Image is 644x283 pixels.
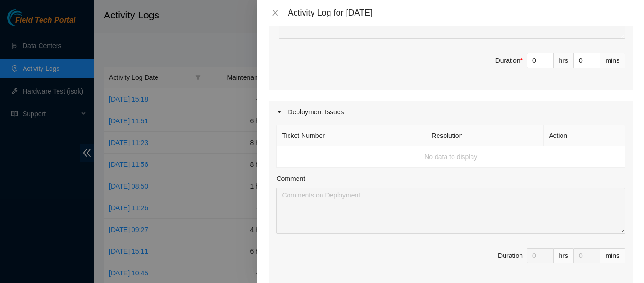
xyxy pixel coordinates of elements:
[269,101,633,123] div: Deployment Issues
[554,248,574,263] div: hrs
[277,125,426,146] th: Ticket Number
[498,250,523,261] div: Duration
[554,53,574,68] div: hrs
[544,125,625,146] th: Action
[495,55,523,66] div: Duration
[269,9,282,17] button: Close
[276,109,282,115] span: caret-right
[276,188,625,234] textarea: Comment
[600,248,625,263] div: mins
[600,53,625,68] div: mins
[276,173,305,184] label: Comment
[277,146,625,168] td: No data to display
[426,125,544,146] th: Resolution
[272,9,279,17] span: close
[288,8,633,18] div: Activity Log for [DATE]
